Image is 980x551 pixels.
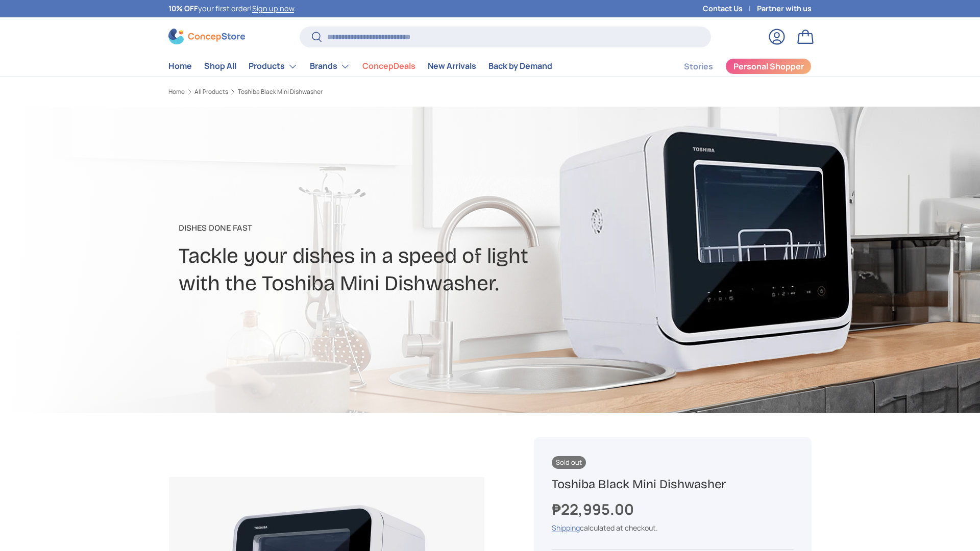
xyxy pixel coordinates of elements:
[168,29,245,44] img: ConcepStore
[168,3,296,14] p: your first order! .
[552,477,794,492] h1: Toshiba Black Mini Dishwasher
[168,89,185,95] a: Home
[179,242,571,297] h2: Tackle your dishes in a speed of light with the Toshiba Mini Dishwasher.
[168,56,192,76] a: Home
[757,3,812,14] a: Partner with us
[552,499,636,519] strong: ₱22,995.00
[168,4,198,13] strong: 10% OFF
[733,62,804,70] span: Personal Shopper
[204,56,236,76] a: Shop All
[552,523,580,533] a: Shipping
[194,89,228,95] a: All Products
[684,57,713,77] a: Stories
[725,58,812,74] a: Personal Shopper
[304,56,356,77] summary: Brands
[659,56,812,77] nav: Secondary
[249,56,298,77] a: Products
[703,3,757,14] a: Contact Us
[552,456,586,469] span: Sold out
[242,56,304,77] summary: Products
[179,222,571,234] p: Dishes Done Fast​
[310,56,350,77] a: Brands
[252,4,294,13] a: Sign up now
[238,89,323,95] a: Toshiba Black Mini Dishwasher
[428,56,476,76] a: New Arrivals
[168,56,552,77] nav: Primary
[362,56,415,76] a: ConcepDeals
[488,56,552,76] a: Back by Demand
[168,87,509,96] nav: Breadcrumbs
[552,522,794,533] div: calculated at checkout.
